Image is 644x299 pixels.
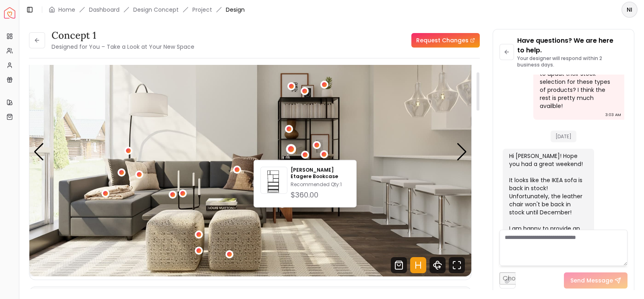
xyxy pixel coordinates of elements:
p: [PERSON_NAME] Etagere Bookcase [291,167,350,180]
p: Have questions? We are here to help. [517,36,627,55]
div: 1 / 5 [29,27,471,276]
div: Carousel [29,27,471,276]
p: Recommended Qty: 1 [291,181,350,188]
a: Request Changes [411,33,480,48]
button: NI [621,2,638,18]
svg: Shop Products from this design [391,257,407,273]
div: Next slide [456,143,467,161]
p: Your designer will respond within 2 business days. [517,55,627,68]
svg: 360 View [429,257,446,273]
a: Project [192,6,212,14]
nav: breadcrumb [49,6,245,14]
div: Previous slide [33,143,44,161]
a: Spacejoy [4,7,15,19]
div: $360.00 [291,189,350,201]
small: Designed for You – Take a Look at Your New Space [52,43,194,51]
div: Hi [PERSON_NAME]! Hope you had a great weekend! It looks like the IKEA sofa is back in stock! Unf... [509,152,586,265]
div: 3:03 AM [605,111,621,119]
a: Home [58,6,75,14]
a: Dashboard [89,6,120,14]
img: Design Render 3 [29,27,471,276]
span: Design [226,6,245,14]
svg: Hotspots Toggle [410,257,426,273]
img: Juaquin Etagere Bookcase [261,169,287,195]
span: [DATE] [551,131,576,142]
img: Spacejoy Logo [4,7,15,19]
svg: Fullscreen [449,257,465,273]
a: Juaquin Etagere Bookcase[PERSON_NAME] Etagere BookcaseRecommended Qty:1$360.00 [260,167,350,201]
h3: concept 1 [52,29,194,42]
li: Design Concept [133,6,179,14]
span: NI [622,2,637,17]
